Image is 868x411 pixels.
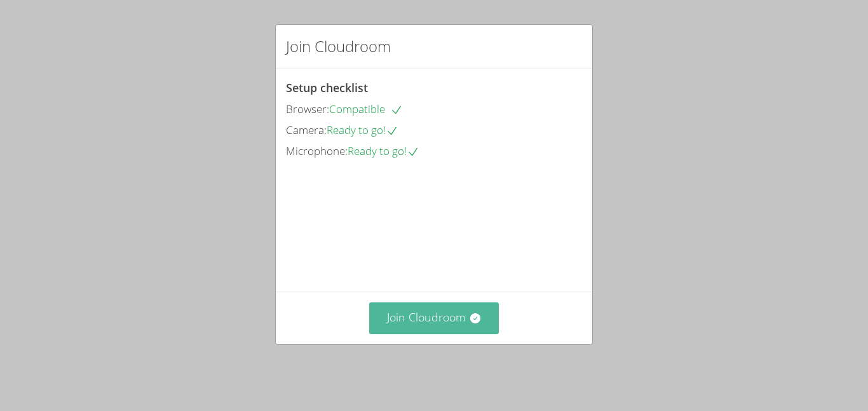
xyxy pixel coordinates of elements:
button: Join Cloudroom [369,302,499,334]
span: Ready to go! [327,123,398,137]
h2: Join Cloudroom [286,35,391,58]
span: Compatible [329,102,403,116]
span: Microphone: [286,144,348,158]
span: Ready to go! [348,144,419,158]
span: Browser: [286,102,329,116]
span: Setup checklist [286,80,368,95]
span: Camera: [286,123,327,137]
